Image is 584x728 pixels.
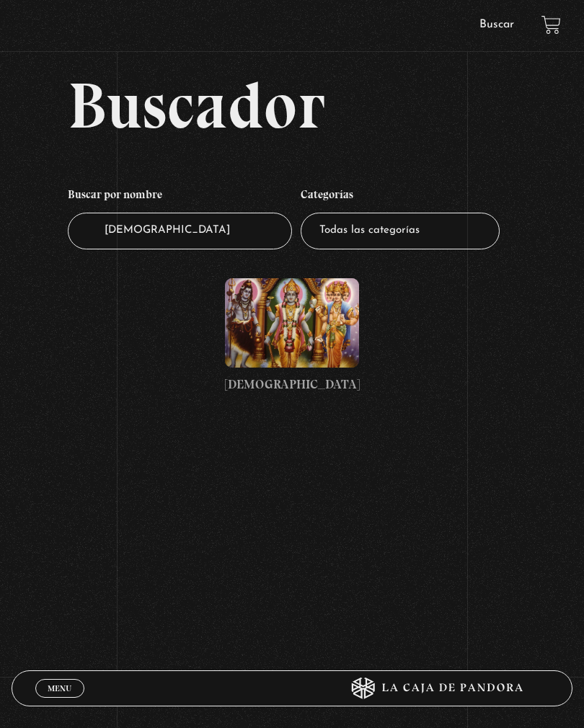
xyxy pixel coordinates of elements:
a: View your shopping cart [541,15,561,35]
span: Menu [48,684,71,693]
a: Buscar [479,19,514,30]
h4: [DEMOGRAPHIC_DATA] [225,375,360,394]
span: Cerrar [43,696,76,706]
a: [DEMOGRAPHIC_DATA] [225,278,360,394]
h4: Buscar por nombre [68,181,292,213]
h4: Categorías [301,181,500,213]
h2: Buscador [68,73,572,138]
